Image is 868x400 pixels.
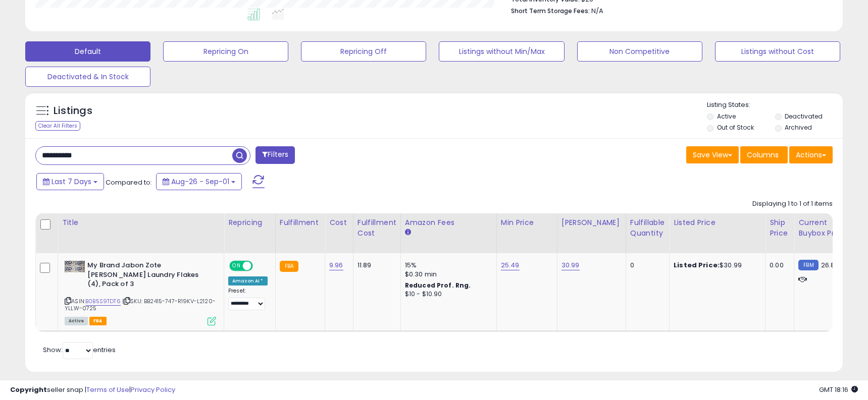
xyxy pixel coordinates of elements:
[163,41,288,62] button: Repricing On
[577,41,702,62] button: Non Competitive
[251,262,268,270] span: OFF
[280,217,321,228] div: Fulfillment
[65,317,88,325] span: All listings currently available for purchase on Amazon
[25,41,150,62] button: Default
[561,217,622,228] div: [PERSON_NAME]
[785,112,823,121] label: Deactivated
[674,217,761,228] div: Listed Price
[36,173,104,190] button: Last 7 Days
[405,228,411,237] small: Amazon Fees.
[65,261,85,272] img: 511Ddp+34WL._SL40_.jpg
[740,146,788,163] button: Columns
[329,217,349,228] div: Cost
[171,177,229,187] span: Aug-26 - Sep-01
[65,261,216,324] div: ASIN:
[717,123,754,132] label: Out of Stock
[106,178,152,187] span: Compared to:
[561,260,580,270] a: 30.99
[674,260,720,270] b: Listed Price:
[405,281,471,290] b: Reduced Prof. Rng.
[501,217,553,228] div: Min Price
[86,385,129,394] a: Terms of Use
[405,217,492,228] div: Amazon Fees
[630,217,665,239] div: Fulfillable Quantity
[228,217,271,228] div: Repricing
[10,385,47,394] strong: Copyright
[230,262,243,270] span: ON
[358,217,396,239] div: Fulfillment Cost
[439,41,564,62] button: Listings without Min/Max
[156,173,242,190] button: Aug-26 - Sep-01
[405,270,489,279] div: $0.30 min
[280,261,298,272] small: FBA
[511,7,590,15] b: Short Term Storage Fees:
[752,199,833,209] div: Displaying 1 to 1 of 1 items
[131,385,175,394] a: Privacy Policy
[405,290,489,299] div: $10 - $10.90
[35,121,80,131] div: Clear All Filters
[54,104,92,118] h5: Listings
[747,150,779,160] span: Columns
[674,261,757,270] div: $30.99
[798,217,850,239] div: Current Buybox Price
[770,261,786,270] div: 0.00
[25,67,150,87] button: Deactivated & In Stock
[10,385,175,395] div: seller snap | |
[405,261,489,270] div: 15%
[715,41,840,62] button: Listings without Cost
[798,260,818,270] small: FBM
[228,276,268,285] div: Amazon AI *
[770,217,790,239] div: Ship Price
[591,6,603,16] span: N/A
[329,260,343,270] a: 9.96
[630,261,661,270] div: 0
[789,146,833,163] button: Actions
[785,123,812,132] label: Archived
[256,146,295,164] button: Filters
[89,317,107,325] span: FBA
[819,385,858,394] span: 2025-09-9 18:16 GMT
[85,297,121,306] a: B0B5S9TDT6
[301,41,426,62] button: Repricing Off
[821,260,839,270] span: 26.89
[228,288,268,310] div: Preset:
[62,217,220,228] div: Title
[43,345,116,355] span: Show: entries
[707,100,843,110] p: Listing States:
[686,146,739,163] button: Save View
[717,112,736,121] label: Active
[87,261,210,292] b: My Brand Jabon Zote [PERSON_NAME] Laundry Flakes (4), Pack of 3
[65,297,216,312] span: | SKU: BB2415-747-R19KV-L2120-YLLW-0725
[52,177,91,187] span: Last 7 Days
[501,260,520,270] a: 25.49
[358,261,393,270] div: 11.89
